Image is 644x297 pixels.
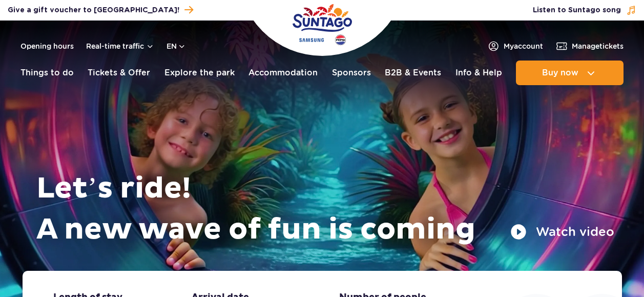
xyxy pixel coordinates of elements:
a: Info & Help [455,61,502,85]
span: Give a gift voucher to [GEOGRAPHIC_DATA]! [8,5,179,15]
button: Real-time traffic [86,42,154,50]
button: Watch video [510,224,614,240]
a: Tickets & Offer [88,61,150,85]
a: Managetickets [555,40,624,52]
button: Buy now [516,61,624,85]
a: B2B & Events [385,61,441,85]
a: Myaccount [487,40,543,52]
a: Things to do [20,61,74,85]
button: Listen to Suntago song [533,5,636,15]
span: Buy now [542,68,578,77]
a: Give a gift voucher to [GEOGRAPHIC_DATA]! [8,3,193,17]
span: Listen to Suntago song [533,5,621,15]
button: en [167,41,186,51]
a: Accommodation [248,61,318,85]
span: Manage tickets [572,41,624,51]
span: My account [504,41,543,51]
a: Explore the park [164,61,235,85]
a: Sponsors [332,61,371,85]
h1: Let’s ride! A new wave of fun is coming [36,168,614,250]
a: Opening hours [20,41,74,51]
